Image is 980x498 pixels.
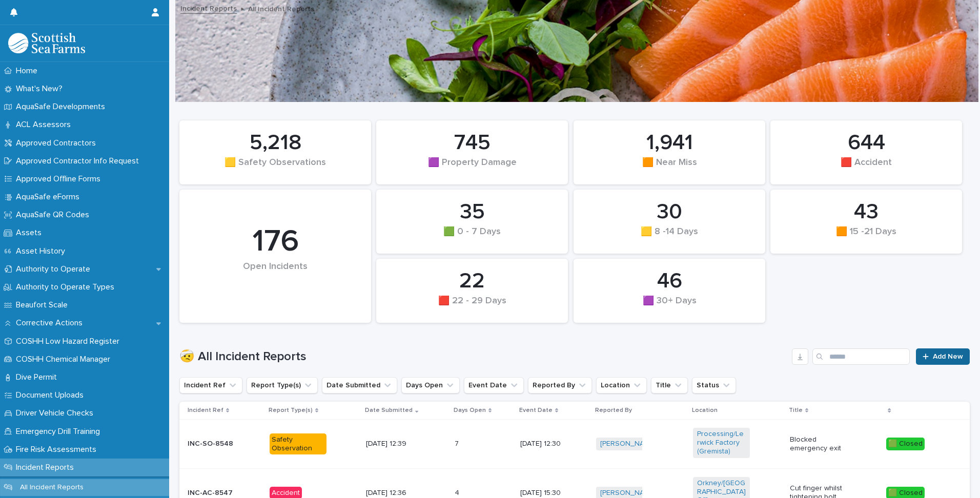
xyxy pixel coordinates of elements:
[12,318,91,328] p: Corrective Actions
[248,3,314,14] p: All Incident Reports
[322,377,397,393] button: Date Submitted
[596,377,647,393] button: Location
[789,405,803,416] p: Title
[916,348,970,365] a: Add New
[12,372,65,382] p: Dive Permit
[933,353,963,360] span: Add New
[651,377,688,393] button: Title
[12,84,71,94] p: What's New?
[179,349,788,364] h1: 🤕 All Incident Reports
[12,483,92,492] p: All Incident Reports
[12,355,118,364] p: COSHH Chemical Manager
[591,199,748,225] div: 30
[12,228,50,238] p: Assets
[270,433,326,455] div: Safety Observation
[591,226,748,248] div: 🟨 8 -14 Days
[197,157,354,179] div: 🟨 Safety Observations
[600,440,656,448] a: [PERSON_NAME]
[12,120,79,130] p: ACL Assessors
[790,435,847,453] p: Blocked emergency exit
[12,427,108,437] p: Emergency Drill Training
[520,440,577,448] p: [DATE] 12:30
[595,405,632,416] p: Reported By
[247,377,318,393] button: Report Type(s)
[12,174,109,184] p: Approved Offline Forms
[12,337,128,346] p: COSHH Low Hazard Register
[197,130,354,156] div: 5,218
[812,348,910,365] input: Search
[591,157,748,179] div: 🟧 Near Miss
[269,405,313,416] p: Report Type(s)
[365,405,413,416] p: Date Submitted
[394,199,550,225] div: 35
[394,296,550,317] div: 🟥 22 - 29 Days
[12,246,73,256] p: Asset History
[401,377,460,393] button: Days Open
[197,261,354,294] div: Open Incidents
[697,430,746,455] a: Processing/Lerwick Factory (Gremista)
[788,226,945,248] div: 🟧 15 -21 Days
[464,377,524,393] button: Event Date
[179,377,242,393] button: Incident Ref
[591,296,748,317] div: 🟪 30+ Days
[188,440,244,448] p: INC-SO-8548
[788,157,945,179] div: 🟥 Accident
[455,487,461,497] p: 4
[12,463,82,472] p: Incident Reports
[394,268,550,294] div: 22
[454,405,486,416] p: Days Open
[12,264,98,274] p: Authority to Operate
[197,223,354,260] div: 176
[12,66,46,76] p: Home
[394,226,550,248] div: 🟩 0 - 7 Days
[394,130,550,156] div: 745
[12,102,113,112] p: AquaSafe Developments
[528,377,592,393] button: Reported By
[12,156,147,166] p: Approved Contractor Info Request
[591,268,748,294] div: 46
[12,408,101,418] p: Driver Vehicle Checks
[591,130,748,156] div: 1,941
[788,199,945,225] div: 43
[8,33,85,53] img: bPIBxiqnSb2ggTQWdOVV
[600,489,656,497] a: [PERSON_NAME]
[12,445,105,454] p: Fire Risk Assessments
[692,405,718,416] p: Location
[455,438,461,448] p: 7
[12,138,104,148] p: Approved Contractors
[519,405,553,416] p: Event Date
[886,438,925,450] div: 🟩 Closed
[12,192,88,202] p: AquaSafe eForms
[366,440,423,448] p: [DATE] 12:39
[180,2,237,14] a: Incident Reports
[692,377,736,393] button: Status
[188,489,244,497] p: INC-AC-8547
[788,130,945,156] div: 644
[394,157,550,179] div: 🟪 Property Damage
[366,489,423,497] p: [DATE] 12:36
[12,300,76,310] p: Beaufort Scale
[520,489,577,497] p: [DATE] 15:30
[188,405,223,416] p: Incident Ref
[12,390,92,400] p: Document Uploads
[12,210,97,220] p: AquaSafe QR Codes
[179,420,970,468] tr: INC-SO-8548Safety Observation[DATE] 12:3977 [DATE] 12:30[PERSON_NAME] Processing/Lerwick Factory ...
[12,282,122,292] p: Authority to Operate Types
